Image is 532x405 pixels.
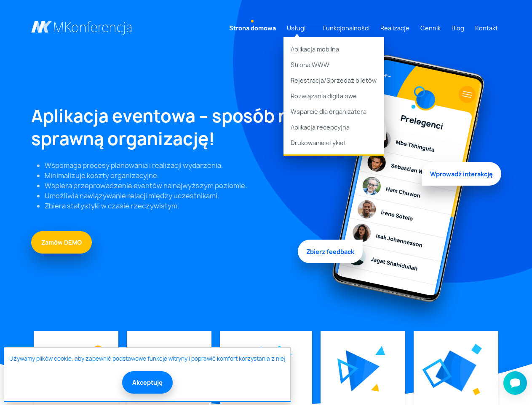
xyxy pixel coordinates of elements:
img: Graficzny element strony [471,344,482,355]
img: Graficzny element strony [436,351,476,391]
h1: Aplikacja eventowa – sposób na sprawną organizację! [31,105,301,150]
a: Aplikacja mobilna [283,37,384,57]
img: Graficzny element strony [337,358,358,384]
img: Graficzny element strony [422,358,452,388]
li: Zbiera statystyki w czasie rzeczywistym. [45,201,301,211]
span: Wprowadź interakcję [422,160,501,184]
li: Wspomaga procesy planowania i realizacji wydarzenia. [45,160,301,170]
a: Funkcjonalności [320,20,373,36]
li: Minimalizuje koszty organizacyjne. [45,170,301,181]
button: Akceptuję [122,371,173,394]
a: Kontakt [472,20,501,36]
a: Strona WWW [283,57,384,73]
img: Graficzny element strony [375,346,385,355]
a: Rejestracja/Sprzedaż biletów [283,73,384,88]
a: Realizacje [377,20,413,36]
a: Blog [448,20,468,36]
a: Cennik [417,20,444,36]
a: Strona domowa [226,20,279,36]
img: Graficzny element strony [473,388,480,395]
a: Zamów DEMO [31,231,92,254]
img: Graficzny element strony [275,346,292,361]
a: Usługi [283,20,309,36]
img: Graficzny element strony [346,350,380,391]
li: Umożliwia nawiązywanie relacji między uczestnikami. [45,191,301,201]
a: Aplikacja recepcyjna [283,119,384,135]
a: Wsparcie dla organizatora [283,104,384,119]
a: Używamy plików cookie, aby zapewnić podstawowe funkcje witryny i poprawić komfort korzystania z niej [9,355,285,363]
a: Rozwiązania digitalowe [283,88,384,104]
iframe: Smartsupp widget button [503,371,527,395]
li: Wspiera przeprowadzenie eventów na najwyższym poziomie. [45,181,301,191]
a: Drukowanie etykiet [283,135,384,155]
img: Graficzny element strony [93,346,103,356]
span: Zbierz feedback [298,238,363,261]
img: Graficzny element strony [311,47,501,331]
